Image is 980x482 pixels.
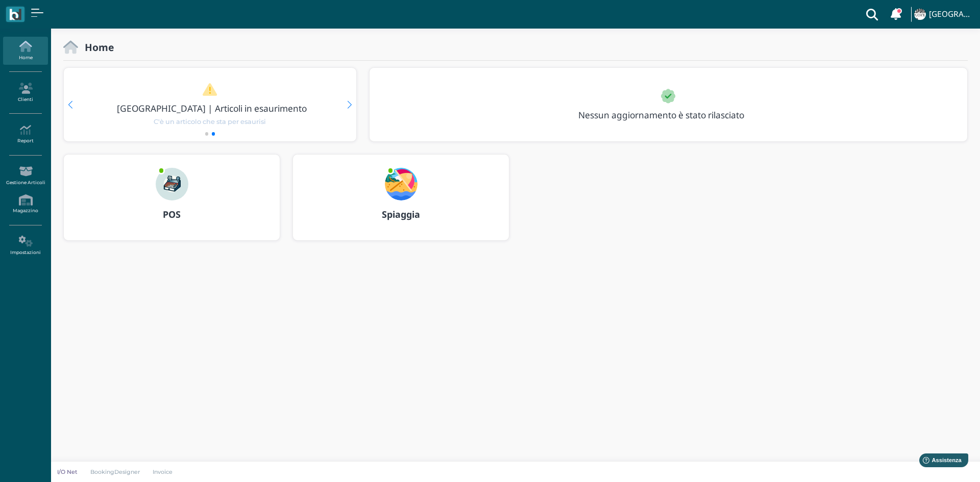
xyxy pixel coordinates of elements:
a: Home [3,37,47,65]
h3: Nessun aggiornamento è stato rilasciato [572,110,768,120]
div: Previous slide [68,101,72,109]
a: ... [GEOGRAPHIC_DATA] [913,2,974,27]
a: Impostazioni [3,232,47,260]
div: 2 / 2 [64,68,356,141]
span: Assistenza [30,8,67,16]
a: Report [3,120,47,148]
a: Magazzino [3,190,47,218]
img: ... [914,9,925,20]
a: Gestione Articoli [3,162,47,190]
div: 1 / 1 [370,68,967,141]
img: logo [9,9,21,20]
b: Spiaggia [382,208,420,220]
b: POS [163,208,181,220]
a: [GEOGRAPHIC_DATA] | Articoli in esaurimento C'è un articolo che sta per esaurisi [83,83,336,126]
a: ... Spiaggia [292,154,509,253]
a: Clienti [3,79,47,107]
img: ... [385,168,418,200]
a: ... POS [63,154,280,253]
h3: [GEOGRAPHIC_DATA] | Articoli in esaurimento [85,104,338,113]
iframe: Help widget launcher [908,450,971,473]
h4: [GEOGRAPHIC_DATA] [929,10,974,19]
div: Next slide [347,101,352,109]
h2: Home [78,42,114,53]
img: ... [156,168,188,200]
span: C'è un articolo che sta per esaurisi [154,117,266,126]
